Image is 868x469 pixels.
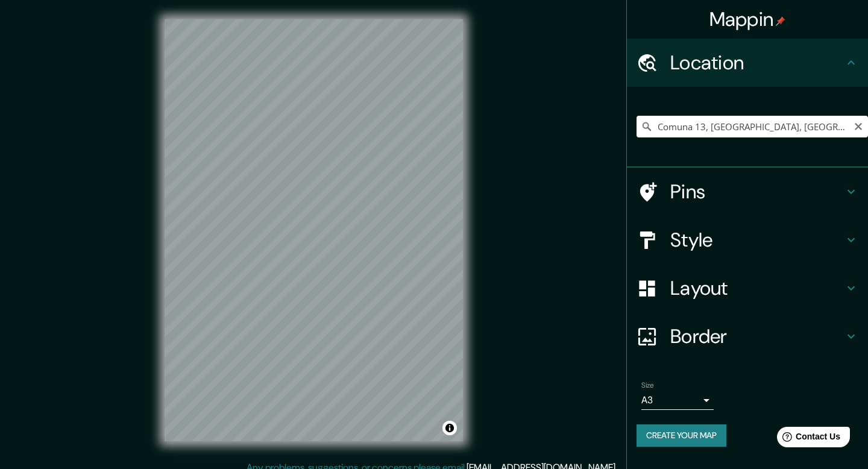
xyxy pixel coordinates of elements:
img: pin-icon.png [776,16,785,26]
h4: Border [670,324,844,348]
div: A3 [641,391,714,410]
button: Clear [854,120,863,131]
h4: Mappin [709,7,786,31]
iframe: Help widget launcher [761,422,855,456]
div: Style [627,216,868,264]
canvas: Map [165,19,463,441]
div: Location [627,39,868,87]
h4: Style [670,228,844,252]
button: Create your map [637,424,726,447]
h4: Pins [670,180,844,204]
button: Toggle attribution [442,421,457,435]
div: Pins [627,168,868,216]
label: Size [641,380,654,391]
h4: Layout [670,276,844,300]
h4: Location [670,51,844,75]
div: Layout [627,264,868,312]
input: Pick your city or area [637,116,868,137]
div: Border [627,312,868,360]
